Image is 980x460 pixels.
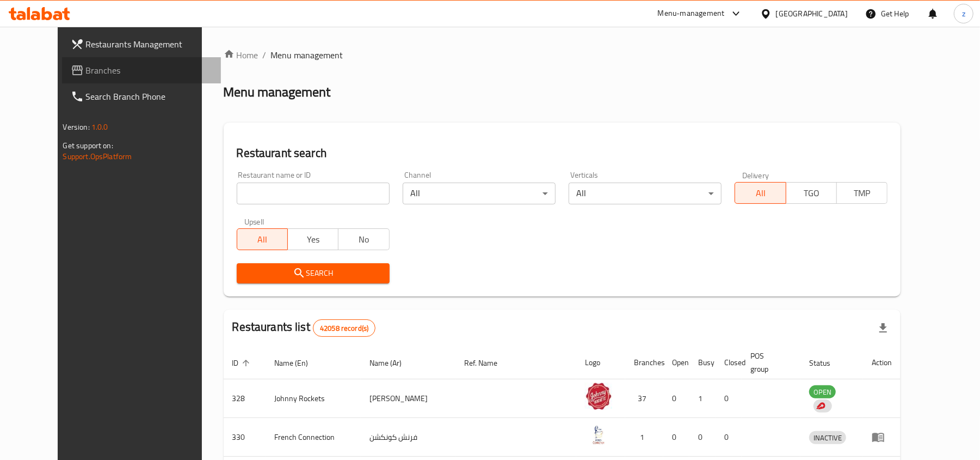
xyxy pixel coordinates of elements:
[716,346,742,379] th: Closed
[786,182,837,204] button: TGO
[863,346,901,379] th: Action
[63,120,90,134] span: Version:
[689,346,716,379] th: Busy
[569,183,722,204] div: All
[742,171,769,179] label: Delivery
[313,323,375,334] span: 42058 record(s)
[576,346,625,379] th: Logo
[836,182,887,204] button: TMP
[872,431,892,444] div: Menu
[585,383,612,410] img: Johnny Rockets
[237,263,390,283] button: Search
[237,183,390,204] input: Search for restaurant name or ID..
[403,183,556,204] div: All
[689,379,716,418] td: 1
[585,421,612,449] img: French Connection
[62,83,221,110] a: Search Branch Phone
[343,232,385,247] span: No
[313,319,375,337] div: Total records count
[663,346,689,379] th: Open
[232,319,376,337] h2: Restaurants list
[287,228,338,250] button: Yes
[809,431,846,444] div: INACTIVE
[266,418,361,457] td: French Connection
[237,228,288,250] button: All
[750,349,787,376] span: POS group
[809,386,836,398] span: OPEN
[841,185,883,201] span: TMP
[224,49,901,62] nav: breadcrumb
[275,356,323,370] span: Name (En)
[689,418,716,457] td: 0
[625,418,663,457] td: 1
[361,418,455,457] td: فرنش كونكشن
[63,138,113,153] span: Get support on:
[369,356,416,370] span: Name (Ar)
[86,64,213,77] span: Branches
[224,418,266,457] td: 330
[266,379,361,418] td: Johnny Rockets
[62,57,221,83] a: Branches
[224,379,266,418] td: 328
[663,418,689,457] td: 0
[658,7,725,20] div: Menu-management
[776,8,848,20] div: [GEOGRAPHIC_DATA]
[962,8,965,20] span: z
[625,379,663,418] td: 37
[245,267,381,280] span: Search
[292,232,334,247] span: Yes
[813,400,832,413] div: Indicates that the vendor menu management has been moved to DH Catalog service
[244,217,264,225] label: Upsell
[870,315,896,341] div: Export file
[62,31,221,57] a: Restaurants Management
[739,185,781,201] span: All
[809,356,845,370] span: Status
[86,38,213,51] span: Restaurants Management
[625,346,663,379] th: Branches
[338,228,389,250] button: No
[791,185,833,201] span: TGO
[242,232,283,247] span: All
[91,120,108,134] span: 1.0.0
[224,49,258,62] a: Home
[809,432,846,444] span: INACTIVE
[716,379,742,418] td: 0
[237,145,888,161] h2: Restaurant search
[735,182,786,204] button: All
[361,379,455,418] td: [PERSON_NAME]
[263,49,267,62] li: /
[716,418,742,457] td: 0
[809,385,836,398] div: OPEN
[271,49,343,62] span: Menu management
[663,379,689,418] td: 0
[224,83,331,101] h2: Menu management
[86,90,213,103] span: Search Branch Phone
[816,401,825,411] img: delivery hero logo
[464,356,511,370] span: Ref. Name
[232,356,253,370] span: ID
[63,149,132,164] a: Support.OpsPlatform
